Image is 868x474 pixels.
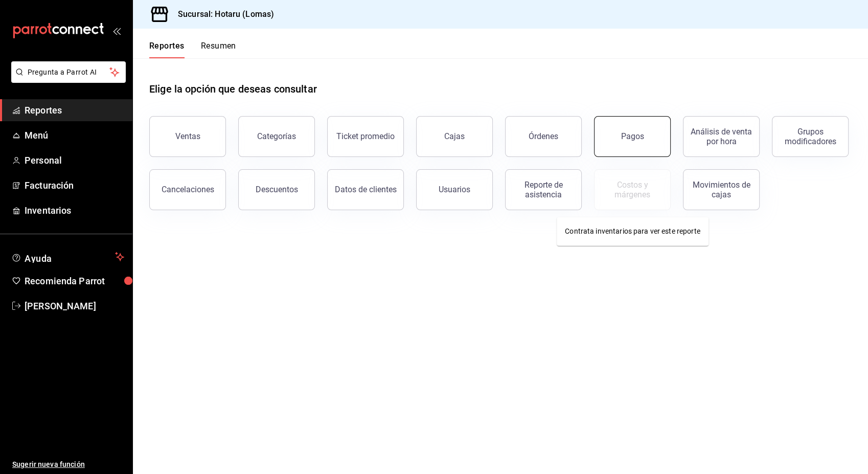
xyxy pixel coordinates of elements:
[335,185,397,194] div: Datos de clientes
[416,116,493,157] a: Cajas
[28,67,110,78] span: Pregunta a Parrot AI
[594,116,671,157] button: Pagos
[512,180,575,199] div: Reporte de asistencia
[444,130,465,143] div: Cajas
[683,169,760,210] button: Movimientos de cajas
[175,131,200,141] div: Ventas
[779,127,842,146] div: Grupos modificadores
[256,185,298,194] div: Descuentos
[621,131,644,141] div: Pagos
[201,41,236,58] button: Resumen
[25,180,74,191] font: Facturación
[772,116,849,157] button: Grupos modificadores
[336,131,395,141] div: Ticket promedio
[601,180,664,199] div: Costos y márgenes
[683,116,760,157] button: Análisis de venta por hora
[149,41,185,51] font: Reportes
[25,301,96,311] font: [PERSON_NAME]
[690,127,753,146] div: Análisis de venta por hora
[149,169,226,210] button: Cancelaciones
[557,217,709,246] div: Contrata inventarios para ver este reporte
[594,169,671,210] button: Contrata inventarios para ver este reporte
[327,116,404,157] button: Ticket promedio
[162,185,214,194] div: Cancelaciones
[25,130,49,141] font: Menú
[149,41,236,58] div: Pestañas de navegación
[12,460,85,468] font: Sugerir nueva función
[505,116,582,157] button: Órdenes
[25,155,62,166] font: Personal
[170,8,274,20] h3: Sucursal: Hotaru (Lomas)
[257,131,296,141] div: Categorías
[505,169,582,210] button: Reporte de asistencia
[25,105,62,116] font: Reportes
[439,185,470,194] div: Usuarios
[25,276,105,286] font: Recomienda Parrot
[25,205,71,216] font: Inventarios
[149,116,226,157] button: Ventas
[149,81,317,97] h1: Elige la opción que deseas consultar
[112,27,121,35] button: open_drawer_menu
[327,169,404,210] button: Datos de clientes
[529,131,558,141] div: Órdenes
[416,169,493,210] button: Usuarios
[25,251,111,263] span: Ayuda
[7,74,126,85] a: Pregunta a Parrot AI
[238,169,315,210] button: Descuentos
[238,116,315,157] button: Categorías
[690,180,753,199] div: Movimientos de cajas
[11,61,126,83] button: Pregunta a Parrot AI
